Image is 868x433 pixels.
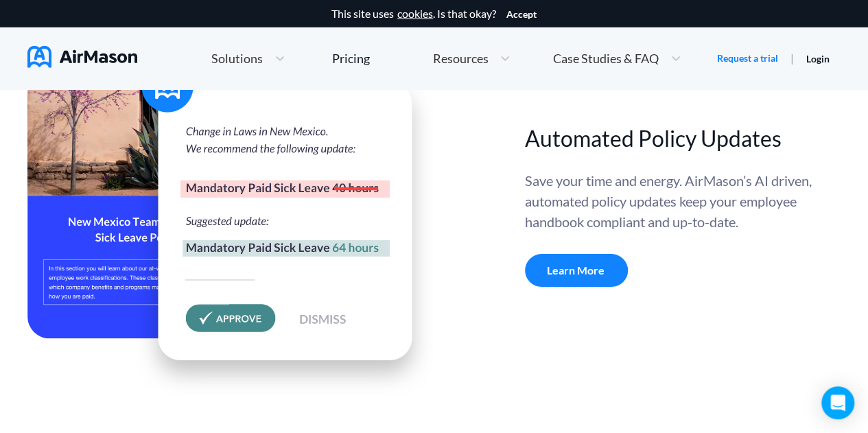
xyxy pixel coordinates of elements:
[525,254,628,287] a: Learn More
[717,51,778,65] a: Request a trial
[506,9,537,20] button: Accept cookies
[432,52,488,65] span: Resources
[332,52,370,65] div: Pricing
[27,14,434,395] img: automated policy updates
[332,46,370,71] a: Pricing
[211,52,263,65] span: Solutions
[27,46,137,68] img: AirMason Logo
[553,52,659,65] span: Case Studies & FAQ
[806,53,830,65] a: Login
[397,8,433,20] a: cookies
[790,51,794,65] span: |
[821,386,854,419] div: Open Intercom Messenger
[525,124,820,153] h2: Automated Policy Updates
[525,170,820,287] div: Save your time and energy. AirMason’s AI driven, automated policy updates keep your employee hand...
